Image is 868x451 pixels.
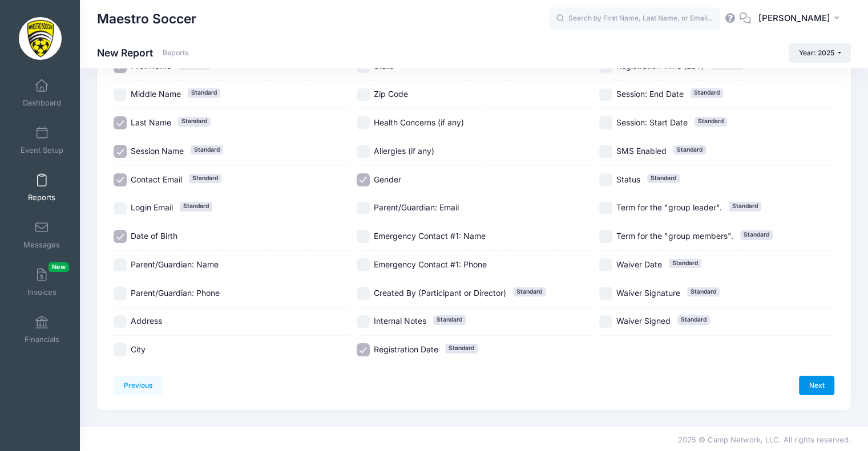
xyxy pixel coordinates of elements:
img: Maestro Soccer [19,17,62,60]
a: InvoicesNew [15,262,69,302]
span: Standard [189,174,221,183]
span: New [49,262,69,272]
span: Parent/Guardian: Name [131,259,219,269]
a: Event Setup [15,120,69,160]
span: Term for the "group leader". [616,202,722,212]
span: Middle Name [131,89,181,99]
input: SMS EnabledStandard [599,145,612,158]
span: Standard [673,145,706,155]
a: Reports [15,168,69,208]
span: Standard [687,287,720,296]
span: Standard [513,287,546,296]
span: Standard [188,88,220,97]
h1: New Report [97,47,189,59]
span: Standard [180,202,212,211]
input: Contact EmailStandard [114,173,127,186]
input: Emergency Contact #1: Phone [357,258,370,271]
input: Parent/Guardian: Email [357,202,370,215]
span: 2025 © Camp Network, LLC. All rights reserved. [678,435,851,444]
input: Date of Birth [114,230,127,243]
span: Health Concerns (if any) [374,117,464,127]
span: Waiver Signature [616,288,680,298]
input: Term for the "group leader".Standard [599,202,612,215]
span: Parent/Guardian: Phone [131,288,220,298]
input: Health Concerns (if any) [357,116,370,129]
span: State [374,61,394,71]
input: City [114,343,127,356]
span: Messages [23,240,60,250]
span: Standard [691,88,723,97]
span: Internal Notes [374,316,426,326]
input: Address [114,315,127,328]
button: Year: 2025 [789,43,851,63]
a: Messages [15,215,69,255]
span: Standard [677,315,710,324]
span: Contact Email [131,174,182,184]
a: Previous [114,376,162,395]
input: Registration DateStandard [357,343,370,356]
input: Login EmailStandard [114,202,127,215]
span: Standard [191,145,223,155]
span: Registration Date [374,344,438,354]
span: City [131,344,146,354]
input: Session NameStandard [114,145,127,158]
span: Session: Start Date [616,117,688,127]
input: Session: Start DateStandard [599,116,612,129]
span: Financials [25,335,59,344]
span: Parent/Guardian: Email [374,202,459,212]
span: Standard [445,344,478,353]
input: Gender [357,173,370,186]
input: Allergies (if any) [357,145,370,158]
input: StatusStandard [599,173,612,186]
span: Gender [374,174,401,184]
span: First Name [131,61,171,71]
span: Date of Birth [131,231,177,241]
span: Allergies (if any) [374,146,434,156]
span: Invoices [27,287,56,297]
span: Last Name [131,117,171,127]
span: Registration Time (EST) [616,61,704,71]
a: Dashboard [15,73,69,113]
input: Parent/Guardian: Phone [114,287,127,300]
span: Waiver Date [616,259,662,269]
span: Standard [433,315,466,324]
input: Term for the "group members".Standard [599,230,612,243]
span: Reports [28,193,55,202]
span: Year: 2025 [799,48,834,57]
input: Emergency Contact #1: Name [357,230,370,243]
span: Emergency Contact #1: Phone [374,259,487,269]
a: Financials [15,310,69,350]
input: Waiver DateStandard [599,258,612,271]
button: [PERSON_NAME] [751,6,851,32]
span: Emergency Contact #1: Name [374,231,486,241]
input: Waiver SignedStandard [599,315,612,328]
span: Waiver Signed [616,316,671,326]
span: Standard [647,174,680,183]
span: Event Setup [21,145,63,155]
span: Created By (Participant or Director) [374,288,506,298]
span: Standard [740,230,773,239]
span: Session Name [131,146,184,156]
span: Dashboard [23,98,61,108]
input: Zip Code [357,88,370,101]
a: Reports [163,49,189,58]
input: Internal NotesStandard [357,315,370,328]
input: Parent/Guardian: Name [114,258,127,271]
span: Standard [669,259,701,268]
span: Zip Code [374,89,408,99]
input: Created By (Participant or Director)Standard [357,287,370,300]
input: Waiver SignatureStandard [599,287,612,300]
input: Search by First Name, Last Name, or Email... [549,7,720,30]
span: Login Email [131,202,173,212]
h1: Maestro Soccer [97,6,196,32]
input: Session: End DateStandard [599,88,612,101]
input: Middle NameStandard [114,88,127,101]
span: Session: End Date [616,89,684,99]
span: [PERSON_NAME] [758,12,830,25]
input: Last NameStandard [114,116,127,129]
span: Address [131,316,162,326]
span: Standard [729,202,761,211]
span: SMS Enabled [616,146,667,156]
a: Next [799,376,834,395]
span: Standard [695,117,727,126]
